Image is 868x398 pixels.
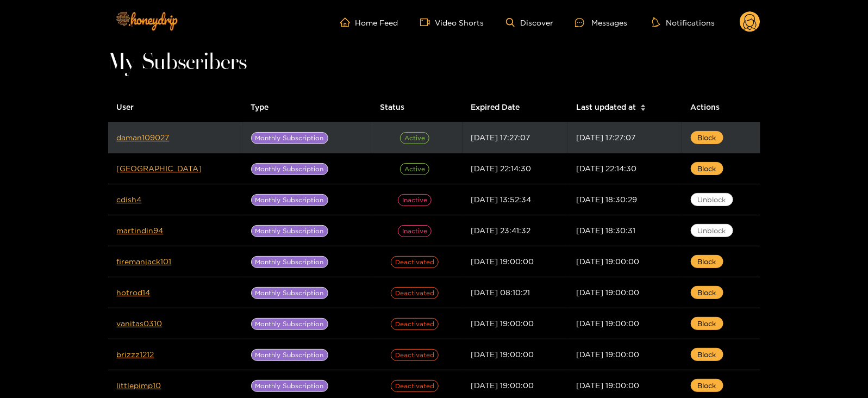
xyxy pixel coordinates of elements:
[576,101,636,113] span: Last updated at
[471,257,534,265] span: [DATE] 19:00:00
[117,288,151,296] a: hotrod14
[391,318,439,330] span: Deactivated
[691,348,723,361] button: Block
[576,164,636,172] span: [DATE] 22:14:30
[471,133,530,141] span: [DATE] 17:27:07
[576,226,635,234] span: [DATE] 18:30:31
[371,92,462,122] th: Status
[242,92,372,122] th: Type
[340,17,398,27] a: Home Feed
[575,16,627,29] div: Messages
[640,107,646,113] span: caret-down
[420,17,484,27] a: Video Shorts
[691,131,723,144] button: Block
[576,195,637,203] span: [DATE] 18:30:29
[691,224,733,237] button: Unblock
[398,194,432,206] span: inactive
[576,288,639,296] span: [DATE] 19:00:00
[471,319,534,327] span: [DATE] 19:00:00
[698,256,716,267] span: Block
[391,256,439,268] span: Deactivated
[117,319,163,327] a: vanitas0310
[698,132,716,143] span: Block
[340,17,355,27] span: home
[471,226,531,234] span: [DATE] 23:41:32
[698,287,716,298] span: Block
[698,349,716,360] span: Block
[640,103,646,109] span: caret-up
[576,350,639,358] span: [DATE] 19:00:00
[576,133,635,141] span: [DATE] 17:27:07
[117,133,170,141] a: daman109027
[691,255,723,268] button: Block
[117,350,154,358] a: brizzz1212
[682,92,760,122] th: Actions
[391,349,439,361] span: Deactivated
[251,194,328,206] span: Monthly Subscription
[691,379,723,392] button: Block
[698,194,726,205] span: Unblock
[463,92,567,122] th: Expired Date
[108,55,760,71] h1: My Subscribers
[251,318,328,330] span: Monthly Subscription
[251,380,328,392] span: Monthly Subscription
[506,18,553,27] a: Discover
[117,195,142,203] a: cdish4
[398,225,432,237] span: inactive
[117,381,161,389] a: littlepimp10
[691,162,723,175] button: Block
[471,381,534,389] span: [DATE] 19:00:00
[649,17,718,28] button: Notifications
[691,317,723,330] button: Block
[117,164,202,172] a: [GEOGRAPHIC_DATA]
[576,319,639,327] span: [DATE] 19:00:00
[698,318,716,329] span: Block
[400,163,429,175] span: Active
[391,287,439,299] span: Deactivated
[251,287,328,299] span: Monthly Subscription
[471,195,532,203] span: [DATE] 13:52:34
[391,380,439,392] span: Deactivated
[251,132,328,144] span: Monthly Subscription
[471,288,530,296] span: [DATE] 08:10:21
[471,350,534,358] span: [DATE] 19:00:00
[698,163,716,174] span: Block
[420,17,435,27] span: video-camera
[576,381,639,389] span: [DATE] 19:00:00
[117,257,172,265] a: firemanjack101
[698,225,726,236] span: Unblock
[691,286,723,299] button: Block
[400,132,429,144] span: Active
[117,226,164,234] a: martindin94
[576,257,639,265] span: [DATE] 19:00:00
[698,380,716,391] span: Block
[251,256,328,268] span: Monthly Subscription
[251,225,328,237] span: Monthly Subscription
[251,349,328,361] span: Monthly Subscription
[471,164,532,172] span: [DATE] 22:14:30
[251,163,328,175] span: Monthly Subscription
[108,92,242,122] th: User
[691,193,733,206] button: Unblock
